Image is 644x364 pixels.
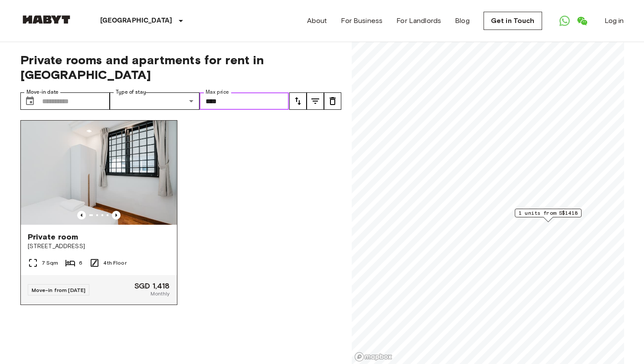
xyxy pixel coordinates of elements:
span: Private rooms and apartments for rent in [GEOGRAPHIC_DATA] [20,52,341,82]
button: tune [307,92,324,110]
span: Move-in from [DATE] [32,287,86,293]
span: [STREET_ADDRESS] [28,242,170,251]
a: For Business [341,16,382,26]
a: Mapbox logo [354,352,392,362]
a: Open WhatsApp [556,12,573,30]
button: Previous image [77,211,86,220]
a: Get in Touch [484,12,542,30]
a: Open WeChat [573,12,591,30]
span: 7 Sqm [42,259,59,267]
span: 6 [79,259,82,267]
div: Map marker [515,209,582,222]
button: Previous image [112,211,121,220]
label: Move-in date [26,89,59,96]
a: Marketing picture of unit SG-01-109-001-006Previous imagePrevious imagePrivate room[STREET_ADDRES... [20,120,177,305]
img: Marketing picture of unit SG-01-109-001-006 [21,121,177,225]
button: tune [324,92,341,110]
button: tune [289,92,307,110]
span: 1 units from S$1418 [519,209,578,217]
span: Private room [28,232,78,242]
a: Blog [455,16,470,26]
span: 4th Floor [103,259,126,267]
button: Choose date [21,92,39,110]
a: About [307,16,327,26]
span: Monthly [150,290,170,298]
label: Type of stay [116,89,146,96]
img: Habyt [20,15,72,24]
a: Log in [605,16,624,26]
span: SGD 1,418 [134,282,170,290]
a: For Landlords [396,16,441,26]
p: [GEOGRAPHIC_DATA] [100,16,173,26]
label: Max price [206,89,229,96]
